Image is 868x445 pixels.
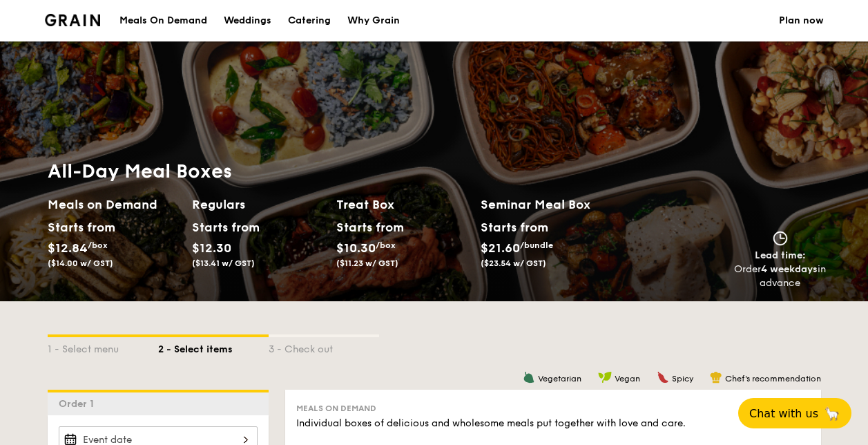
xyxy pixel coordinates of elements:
[48,240,88,256] span: $12.84
[192,217,253,238] div: Starts from
[48,217,109,238] div: Starts from
[738,398,851,428] button: Chat with us🦙
[192,258,255,268] span: ($13.41 w/ GST)
[59,398,99,410] span: Order 1
[158,337,269,357] div: 2 - Select items
[725,374,821,384] span: Chef's recommendation
[523,371,535,384] img: icon-vegetarian.fe4039eb.svg
[296,404,376,413] span: Meals on Demand
[45,14,101,26] img: Grain
[336,217,398,238] div: Starts from
[481,195,625,214] h2: Seminar Meal Box
[755,249,806,261] span: Lead time:
[672,374,693,384] span: Spicy
[734,263,827,290] div: Order in advance
[657,371,669,384] img: icon-spicy.37a8142b.svg
[48,195,181,214] h2: Meals on Demand
[45,14,101,26] a: Logotype
[336,240,376,256] span: $10.30
[520,240,553,250] span: /bundle
[88,240,108,250] span: /box
[48,258,113,268] span: ($14.00 w/ GST)
[481,240,520,256] span: $21.60
[749,407,818,420] span: Chat with us
[770,231,791,246] img: icon-clock.2db775ea.svg
[481,217,548,238] div: Starts from
[336,195,470,214] h2: Treat Box
[710,371,722,384] img: icon-chef-hat.a58ddaea.svg
[192,195,325,214] h2: Regulars
[538,374,581,384] span: Vegetarian
[376,240,396,250] span: /box
[48,337,158,357] div: 1 - Select menu
[269,337,379,357] div: 3 - Check out
[48,159,625,184] h1: All-Day Meal Boxes
[824,406,840,422] span: 🦙
[598,371,612,384] img: icon-vegan.f8ff3823.svg
[336,258,398,268] span: ($11.23 w/ GST)
[615,374,640,384] span: Vegan
[192,240,231,256] span: $12.30
[761,263,818,275] strong: 4 weekdays
[481,258,546,268] span: ($23.54 w/ GST)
